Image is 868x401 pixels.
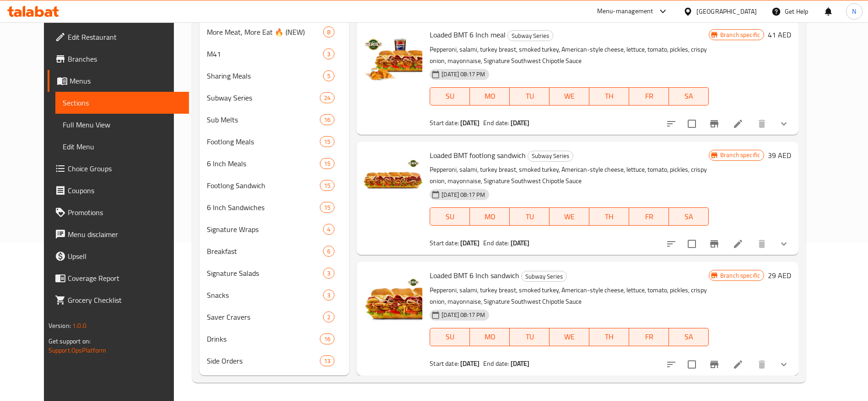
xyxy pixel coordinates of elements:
button: delete [751,354,773,375]
span: 2 [323,313,334,322]
span: 8 [323,28,334,37]
a: Menus [48,70,189,92]
a: Choice Groups [48,158,189,179]
span: N [852,6,856,16]
span: 3 [323,269,334,278]
span: FR [633,90,665,103]
span: Sharing Meals [207,70,323,81]
img: Loaded BMT footlong sandwich [364,149,422,207]
span: TH [593,210,625,223]
p: Pepperoni, salami, turkey breast, smoked turkey, American-style cheese, lettuce, tomato, pickles,... [430,285,709,307]
div: items [320,92,334,103]
div: 6 Inch Meals15 [199,153,349,174]
span: Subway Series [508,31,553,41]
div: items [320,180,334,191]
div: items [323,268,334,279]
button: show more [773,354,795,375]
span: Sub Melts [207,114,320,125]
a: Edit Restaurant [48,26,189,48]
div: items [323,311,334,322]
a: Edit menu item [733,118,744,129]
span: 13 [320,357,334,365]
span: TU [513,330,546,343]
span: More Meat, More Eat 🔥 (NEW) [207,26,323,37]
a: Edit menu item [733,359,744,370]
span: Get support on: [49,335,91,347]
button: Branch-specific-item [703,354,725,375]
span: Footlong Meals [207,136,320,147]
button: TH [589,207,629,226]
span: SU [434,90,466,103]
div: items [320,202,334,213]
div: Side Orders [207,355,320,366]
div: Drinks16 [199,328,349,350]
button: sort-choices [660,354,682,375]
span: Footlong Sandwich [207,180,320,191]
span: Branch specific [717,151,764,159]
span: Coupons [68,185,182,196]
span: FR [633,330,665,343]
span: [DATE] 08:17 PM [438,311,489,319]
span: Upsell [68,251,182,262]
span: Menus [70,75,182,86]
div: Drinks [207,333,320,344]
div: items [320,136,334,147]
div: Subway Series [207,92,320,103]
button: FR [629,328,669,346]
div: Snacks3 [199,284,349,306]
div: Subway Series24 [199,87,349,109]
button: SU [430,328,470,346]
span: Full Menu View [63,119,182,130]
button: sort-choices [660,113,682,135]
img: Loaded BMT 6 Inch sandwich [364,269,422,327]
span: MO [474,90,506,103]
span: TU [513,210,546,223]
button: MO [470,87,510,106]
h6: 41 AED [768,28,791,41]
div: Breakfast [207,246,323,257]
div: Signature Wraps4 [199,218,349,240]
span: 5 [323,72,334,80]
b: [DATE] [511,237,530,249]
span: WE [553,90,586,103]
span: Loaded BMT 6 Inch sandwich [430,269,519,282]
div: 6 Inch Sandwiches15 [199,196,349,218]
span: SU [434,210,466,223]
span: Choice Groups [68,163,182,174]
span: Subway Series [522,271,566,282]
span: Version: [49,320,71,332]
div: items [320,158,334,169]
b: [DATE] [460,358,480,369]
button: TH [589,87,629,106]
button: WE [550,207,589,226]
div: 6 Inch Meals [207,158,320,169]
span: M41 [207,48,323,59]
span: SA [673,210,705,223]
span: 4 [323,225,334,234]
div: M413 [199,43,349,65]
span: Coverage Report [68,273,182,284]
a: Sections [55,92,189,114]
button: sort-choices [660,233,682,255]
button: SU [430,87,470,106]
b: [DATE] [460,237,480,249]
div: Sub Melts16 [199,109,349,131]
span: Promotions [68,207,182,218]
a: Edit Menu [55,136,189,158]
div: Footlong Sandwich15 [199,174,349,196]
span: 15 [320,181,334,190]
span: WE [553,210,586,223]
span: Snacks [207,290,323,301]
span: TU [513,90,546,103]
div: Subway Series [521,271,567,282]
span: End date: [483,117,509,129]
span: Signature Wraps [207,224,323,235]
div: items [323,246,334,257]
span: Sections [63,97,182,108]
